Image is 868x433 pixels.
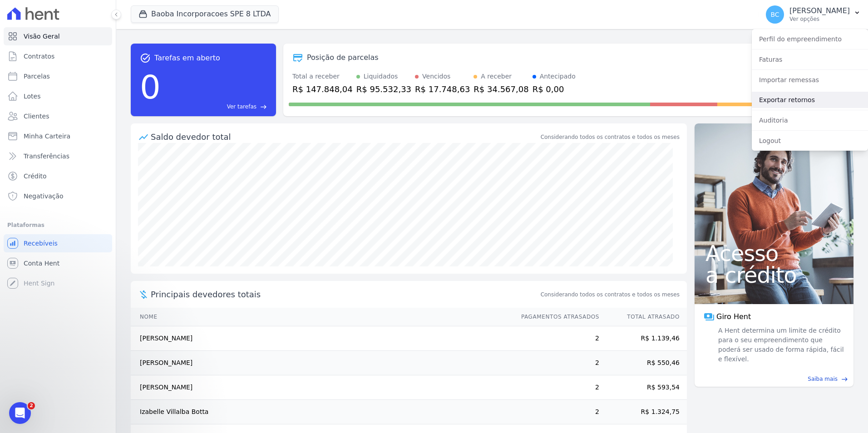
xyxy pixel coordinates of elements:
[24,112,49,121] span: Clientes
[752,112,868,128] a: Auditoria
[292,83,353,95] div: R$ 147.848,04
[131,400,513,424] td: Izabelle Villalba Botta
[151,288,539,300] span: Principais devedores totais
[600,400,687,424] td: R$ 1.324,75
[140,64,161,111] div: 0
[600,351,687,375] td: R$ 550,46
[513,375,600,400] td: 2
[771,11,779,18] span: BC
[541,133,680,141] div: Considerando todos os contratos e todos os meses
[752,51,868,68] a: Faturas
[131,326,513,351] td: [PERSON_NAME]
[24,52,54,61] span: Contratos
[260,103,267,110] span: east
[789,15,850,23] p: Ver opções
[164,103,267,111] a: Ver tarefas east
[151,131,539,143] div: Saldo devedor total
[364,72,398,81] div: Liquidados
[131,351,513,375] td: [PERSON_NAME]
[759,2,868,27] button: BC [PERSON_NAME] Ver opções
[513,326,600,351] td: 2
[24,32,60,41] span: Visão Geral
[513,308,600,326] th: Pagamentos Atrasados
[600,308,687,326] th: Total Atrasado
[24,239,58,248] span: Recebíveis
[841,376,848,383] span: east
[600,375,687,400] td: R$ 593,54
[4,27,112,45] a: Visão Geral
[7,220,108,231] div: Plataformas
[473,83,528,95] div: R$ 34.567,08
[752,31,868,47] a: Perfil do empreendimento
[4,67,112,85] a: Parcelas
[140,53,151,64] span: task_alt
[533,83,576,95] div: R$ 0,00
[4,47,112,65] a: Contratos
[716,326,844,364] span: A Hent determina um limite de crédito para o seu empreendimento que poderá ser usado de forma ráp...
[356,83,411,95] div: R$ 95.532,33
[540,72,576,81] div: Antecipado
[4,107,112,125] a: Clientes
[24,172,47,181] span: Crédito
[513,351,600,375] td: 2
[4,234,112,252] a: Recebíveis
[481,72,512,81] div: A receber
[4,167,112,185] a: Crédito
[24,152,69,161] span: Transferências
[307,52,379,63] div: Posição de parcelas
[24,72,50,81] span: Parcelas
[131,308,513,326] th: Nome
[513,400,600,424] td: 2
[4,87,112,105] a: Lotes
[705,264,843,286] span: a crédito
[4,127,112,145] a: Minha Carteira
[131,375,513,400] td: [PERSON_NAME]
[716,311,751,322] span: Giro Hent
[154,53,220,64] span: Tarefas em aberto
[24,192,64,201] span: Negativação
[131,5,279,23] button: Baoba Incorporacoes SPE 8 LTDA
[227,103,256,111] span: Ver tarefas
[752,72,868,88] a: Importar remessas
[541,290,680,299] span: Considerando todos os contratos e todos os meses
[705,242,843,264] span: Acesso
[4,187,112,205] a: Negativação
[752,133,868,149] a: Logout
[808,375,838,383] span: Saiba mais
[24,132,70,141] span: Minha Carteira
[292,72,353,81] div: Total a receber
[24,259,59,268] span: Conta Hent
[28,402,35,409] span: 2
[4,147,112,165] a: Transferências
[752,92,868,108] a: Exportar retornos
[600,326,687,351] td: R$ 1.139,46
[789,6,850,15] p: [PERSON_NAME]
[700,375,848,383] a: Saiba mais east
[415,83,470,95] div: R$ 17.748,63
[24,92,41,101] span: Lotes
[4,254,112,272] a: Conta Hent
[9,402,31,424] iframe: Intercom live chat
[422,72,450,81] div: Vencidos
